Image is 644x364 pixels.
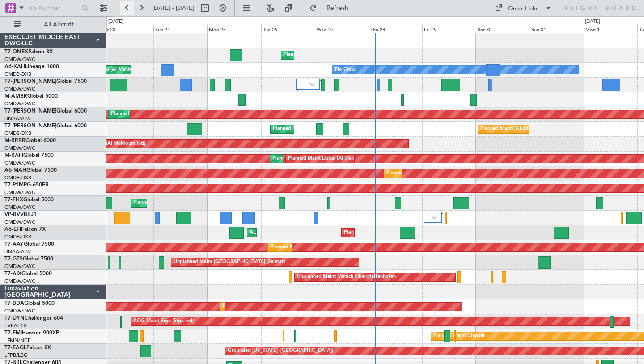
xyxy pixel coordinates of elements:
a: T7-AIXGlobal 5000 [4,271,52,277]
span: Refresh [319,5,356,11]
div: Planned Maint Chester [433,329,485,343]
div: Planned Maint Dubai (Al Maktoum Intl) [272,152,360,165]
a: T7-[PERSON_NAME]Global 6000 [4,108,87,114]
span: T7-AIX [4,271,21,277]
a: T7-[PERSON_NAME]Global 7500 [4,79,87,84]
div: Sat 23 [100,25,153,33]
div: Mon 25 [207,25,261,33]
div: AOG Maint Riga (Riga Intl) [133,315,194,328]
div: Planned Maint [GEOGRAPHIC_DATA] ([GEOGRAPHIC_DATA]) [133,196,274,210]
a: OMDW/DWC [4,86,35,92]
img: arrow-gray.svg [309,82,315,86]
a: A6-EFIFalcon 7X [4,227,46,232]
a: T7-FHXGlobal 5000 [4,197,54,203]
span: T7-P1MP [4,182,27,188]
div: Wed 27 [315,25,369,33]
div: Quick Links [508,4,538,13]
a: OMDW/DWC [4,100,35,107]
span: A6-KAH [4,64,25,69]
a: LFPB/LBG [4,352,28,359]
a: T7-AAYGlobal 7500 [4,242,54,247]
a: A6-KAHLineage 1000 [4,64,59,69]
div: Planned Maint [GEOGRAPHIC_DATA] ([GEOGRAPHIC_DATA] Intl) [273,122,422,136]
a: OMDW/DWC [4,204,35,211]
span: T7-BDA [4,301,24,306]
div: [DATE] [108,18,123,26]
a: EVRA/RIX [4,322,27,329]
div: [DATE] [585,18,600,26]
a: T7-P1MPG-650ER [4,182,49,188]
span: T7-[PERSON_NAME] [4,123,56,129]
div: Unplanned Maint Munich Oberpfaffenhofen [297,270,396,284]
img: arrow-gray.svg [432,216,437,219]
a: T7-DYNChallenger 604 [4,316,63,321]
div: Sat 30 [476,25,530,33]
a: OMDW/DWC [4,56,35,63]
a: OMDW/DWC [4,189,35,196]
a: T7-ONEXFalcon 8X [4,49,53,55]
div: AOG Maint [GEOGRAPHIC_DATA] (Dubai Intl) [250,226,354,239]
button: All Aircraft [10,17,97,32]
span: T7-[PERSON_NAME] [4,79,56,84]
button: Quick Links [490,1,556,15]
a: T7-GTSGlobal 7500 [4,256,53,262]
div: Mon 1 [584,25,637,33]
a: OMDW/DWC [4,145,35,152]
a: DNAA/ABV [4,115,31,122]
span: M-RRRR [4,138,25,143]
button: Refresh [305,1,359,15]
div: Planned Maint Dubai (Al Maktoum Intl) [284,48,372,62]
span: T7-ONEX [4,49,28,55]
div: Planned Maint Dubai (Al Maktoum Intl) [288,152,376,165]
span: T7-AAY [4,242,24,247]
a: DNAA/ABV [4,248,31,255]
a: A6-MAHGlobal 7500 [4,168,57,173]
div: Planned Maint [GEOGRAPHIC_DATA] ([GEOGRAPHIC_DATA] Intl) [480,122,630,136]
a: M-RRRRGlobal 6000 [4,138,56,143]
a: OMDB/DXB [4,174,31,181]
a: OMDW/DWC [4,278,35,285]
div: Planned Maint Dubai (Al Maktoum Intl) [223,300,311,313]
div: Thu 28 [369,25,422,33]
span: T7-[PERSON_NAME] [4,108,56,114]
span: VP-BVV [4,212,24,217]
a: T7-EAGLFalcon 8X [4,345,51,351]
div: Unplanned Maint [GEOGRAPHIC_DATA] (Seletar) [174,256,285,269]
input: Trip Number [27,1,79,15]
a: OMDW/DWC [4,160,35,166]
a: M-RAFIGlobal 7500 [4,153,54,158]
a: VP-BVVBBJ1 [4,212,37,217]
a: OMDB/DXB [4,234,31,240]
span: A6-MAH [4,168,26,173]
a: T7-EMIHawker 900XP [4,330,59,336]
span: T7-FHX [4,197,23,203]
a: OMDW/DWC [4,219,35,225]
a: OMDW/DWC [4,263,35,270]
div: Planned Maint [GEOGRAPHIC_DATA] ([GEOGRAPHIC_DATA] Intl) [344,226,493,239]
a: OMDW/DWC [4,308,35,314]
div: Planned Maint [GEOGRAPHIC_DATA] ([GEOGRAPHIC_DATA] Intl) [386,167,536,180]
span: T7-EAGL [4,345,26,351]
div: Tue 26 [261,25,315,33]
span: T7-EMI [4,330,22,336]
a: M-AMBRGlobal 5000 [4,94,58,99]
span: All Aircraft [23,22,94,28]
span: A6-EFI [4,227,21,232]
span: M-RAFI [4,153,23,158]
div: Sun 24 [153,25,207,33]
span: T7-GTS [4,256,23,262]
a: T7-[PERSON_NAME]Global 6000 [4,123,87,129]
div: No Crew [335,63,356,77]
a: LFMN/NCE [4,337,31,344]
span: [DATE] - [DATE] [152,4,194,12]
a: OMDB/DXB [4,71,31,78]
div: Fri 29 [422,25,476,33]
span: T7-DYN [4,316,25,321]
a: T7-BDAGlobal 5000 [4,301,55,306]
div: Sun 31 [530,25,583,33]
div: Grounded [US_STATE] ([GEOGRAPHIC_DATA]) [228,344,333,358]
span: M-AMBR [4,94,27,99]
a: OMDB/DXB [4,130,31,137]
div: Planned Maint Dubai (Al Maktoum Intl) [111,108,199,121]
div: Planned Maint Dubai (Al Maktoum Intl) [270,241,358,254]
